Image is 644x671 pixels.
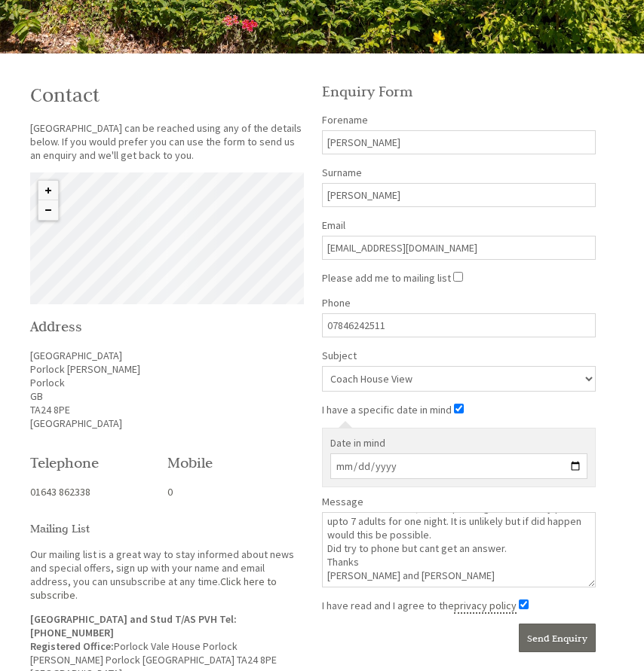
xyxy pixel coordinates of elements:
[322,403,452,416] label: I have a specific date in mind
[322,183,596,207] input: Surname
[167,485,173,499] a: 0
[322,130,596,154] input: Forename
[322,313,596,337] input: Phone Number
[167,453,287,471] h2: Mobile
[322,218,596,232] label: Email
[30,612,237,639] strong: [GEOGRAPHIC_DATA] and Stud T/AS PVH Tel: [PHONE_NUMBER]
[322,236,596,260] input: Email Address
[322,599,517,612] label: I have read and I agree to the
[30,172,304,304] canvas: Map
[30,547,304,602] p: Our mailing list is a great way to stay informed about news and special offers, sign up with your...
[30,121,304,162] p: [GEOGRAPHIC_DATA] can be reached using any of the details below. If you would prefer you can use ...
[30,485,90,499] a: 01643 862338
[30,575,277,602] a: Click here to subscribe
[38,181,58,200] button: Zoom in
[330,453,587,479] input: e.g. 10/05/2026
[30,349,304,430] p: [GEOGRAPHIC_DATA] Porlock [PERSON_NAME] Porlock GB TA24 8PE [GEOGRAPHIC_DATA]
[519,624,596,652] button: Send Enquiry
[322,113,596,127] label: Forename
[322,271,451,285] label: Please add me to mailing list
[38,200,58,220] button: Zoom out
[30,521,304,535] h3: Mailing List
[322,495,596,508] label: Message
[30,83,304,107] h1: Contact
[30,317,304,335] h2: Address
[322,349,596,362] label: Subject
[322,166,596,179] label: Surname
[30,639,114,653] strong: Registered Office:
[322,296,596,310] label: Phone
[454,599,517,614] a: privacy policy
[322,82,596,100] h2: Enquiry Form
[330,436,587,450] label: Date in mind
[30,453,149,471] h2: Telephone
